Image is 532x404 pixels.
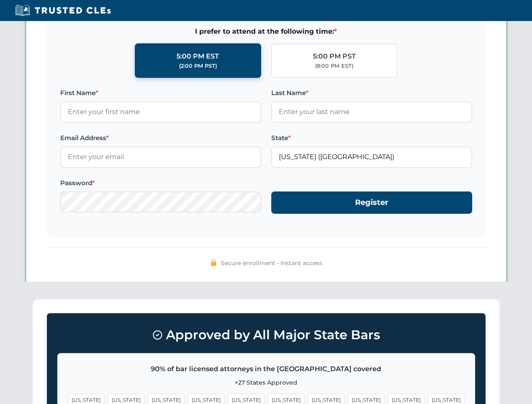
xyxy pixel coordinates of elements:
[271,88,472,98] label: Last Name
[60,133,261,143] label: Email Address
[315,62,353,70] div: (8:00 PM EST)
[179,62,217,70] div: (2:00 PM PST)
[176,51,219,62] div: 5:00 PM EST
[210,259,217,266] img: 🔒
[60,101,261,122] input: Enter your first name
[60,88,261,98] label: First Name
[271,146,472,167] input: Florida (FL)
[271,101,472,122] input: Enter your last name
[68,364,465,375] p: 90% of bar licensed attorneys in the [GEOGRAPHIC_DATA] covered
[60,178,261,188] label: Password
[60,146,261,167] input: Enter your email
[313,51,356,62] div: 5:00 PM PST
[57,324,475,346] h3: Approved by All Major State Bars
[13,4,113,17] img: Trusted CLEs
[221,258,322,268] span: Secure enrollment • Instant access
[271,133,472,143] label: State
[68,378,465,387] p: +27 States Approved
[271,191,472,214] button: Register
[60,26,472,37] span: I prefer to attend at the following time:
